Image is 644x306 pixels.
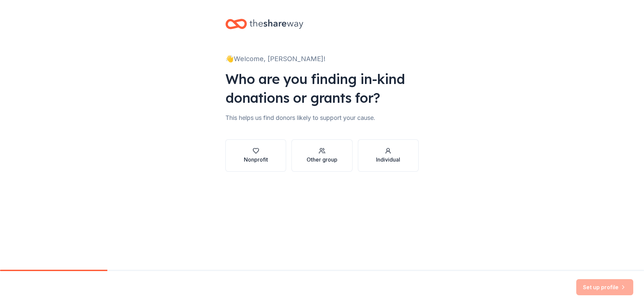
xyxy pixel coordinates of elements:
div: Nonprofit [244,156,268,164]
button: Other group [291,139,352,172]
button: Individual [358,139,419,172]
div: 👋 Welcome, [PERSON_NAME]! [225,53,419,64]
div: Other group [307,156,337,164]
div: Who are you finding in-kind donations or grants for? [225,70,419,107]
div: This helps us find donors likely to support your cause. [225,113,419,123]
div: Individual [376,156,400,164]
button: Nonprofit [225,139,286,172]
